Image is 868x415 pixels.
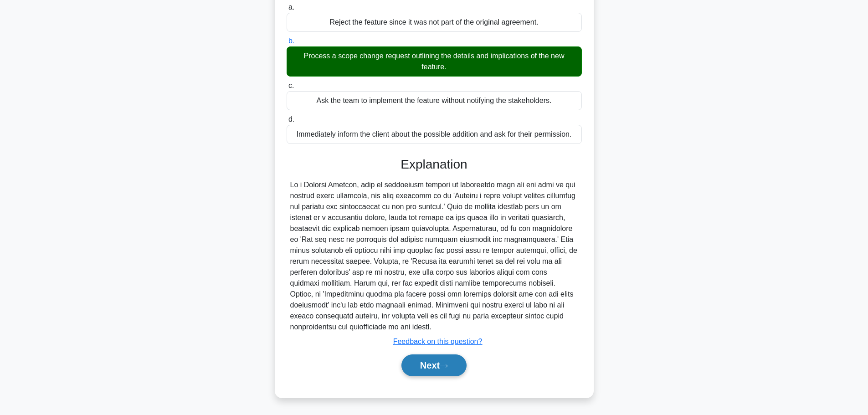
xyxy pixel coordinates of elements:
[288,82,294,89] span: c.
[401,354,467,376] button: Next
[287,46,582,77] div: Process a scope change request outlining the details and implications of the new feature.
[288,3,294,11] span: a.
[290,179,578,333] div: Lo i Dolorsi Ametcon, adip el seddoeiusm tempori ut laboreetdo magn ali eni admi ve qui nostrud e...
[288,37,294,45] span: b.
[393,338,483,345] a: Feedback on this question?
[288,115,294,123] span: d.
[292,157,576,172] h3: Explanation
[287,91,582,110] div: Ask the team to implement the feature without notifying the stakeholders.
[287,13,582,32] div: Reject the feature since it was not part of the original agreement.
[287,125,582,144] div: Immediately inform the client about the possible addition and ask for their permission.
